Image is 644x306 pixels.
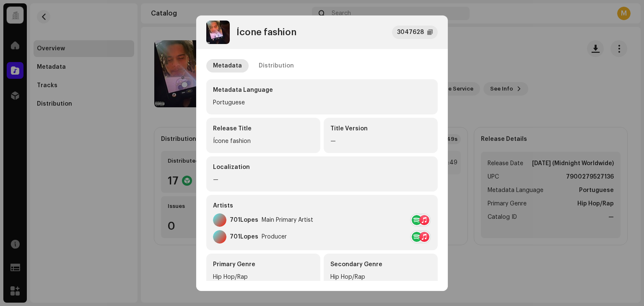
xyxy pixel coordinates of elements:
[213,260,314,269] div: Primary Genre
[330,136,431,146] div: —
[230,217,258,223] div: 701Lopes
[213,86,431,94] div: Metadata Language
[397,27,424,37] div: 3047628
[213,163,431,171] div: Localization
[262,217,313,223] div: Main Primary Artist
[206,21,230,44] img: 001e917f-70d3-4643-a89a-9fced66243f6
[262,233,287,240] div: Producer
[259,59,294,73] div: Distribution
[230,233,258,240] div: 701Lopes
[213,175,431,185] div: —
[330,124,431,133] div: Title Version
[213,124,314,133] div: Release Title
[213,98,431,108] div: Portuguese
[213,202,431,210] div: Artists
[330,272,431,282] div: Hip Hop/Rap
[236,27,296,37] div: Ícone fashion
[213,272,314,282] div: Hip Hop/Rap
[213,59,242,73] div: Metadata
[213,136,314,146] div: Ícone fashion
[330,260,431,269] div: Secondary Genre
